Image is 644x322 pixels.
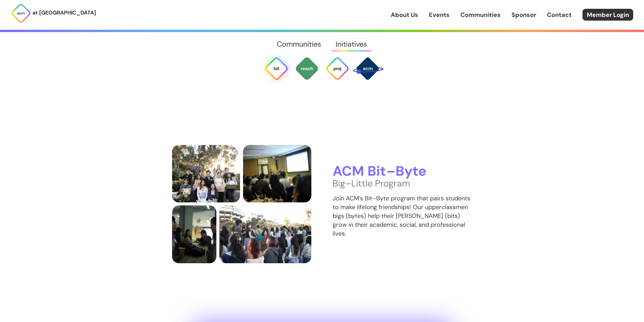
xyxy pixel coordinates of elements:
p: at [GEOGRAPHIC_DATA] [32,8,96,17]
p: Big–Little Program [333,179,472,188]
a: at [GEOGRAPHIC_DATA] [11,3,96,23]
a: About Us [391,10,418,19]
img: ACM Logo [11,3,31,23]
img: members at bit byte allocation [219,205,311,263]
img: VP Membership Tony presents tips for success for the bit byte program [243,145,311,203]
img: members talk over some tapioca express "boba" [172,205,217,263]
a: Contact [547,10,572,19]
img: ACM Projects [325,56,350,81]
img: SPACE [352,52,384,84]
a: Member Login [582,9,633,21]
a: Events [429,10,450,19]
img: one or two trees in the bit byte program [172,145,240,203]
a: Sponsor [511,10,536,19]
a: Communities [460,10,501,19]
h3: ACM Bit–Byte [333,164,472,179]
a: Initiatives [329,32,375,56]
img: ACM Outreach [295,56,319,81]
p: Join ACM’s Bit–Byte program that pairs students to make lifelong friendships! Our upperclassmen b... [333,194,472,238]
a: Communities [269,32,328,56]
img: Bit Byte [264,56,289,81]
